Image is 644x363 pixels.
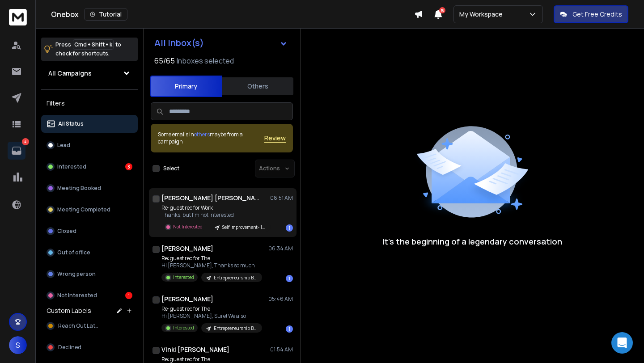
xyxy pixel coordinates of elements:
h1: [PERSON_NAME] [161,295,213,304]
div: 3 [125,163,132,170]
p: Interested [173,325,194,331]
p: Self Improvement- 1k-10k [222,224,265,231]
h3: Inboxes selected [177,55,234,66]
div: 1 [125,292,132,299]
button: All Campaigns [41,64,138,82]
p: Re: guest rec for The [161,255,262,262]
p: Wrong person [57,270,96,278]
button: All Status [41,115,138,133]
p: Entrepreneurship Batch #18 [214,325,257,332]
button: Review [264,134,286,143]
button: All Inbox(s) [147,34,295,52]
p: Meeting Booked [57,185,101,192]
p: Hi [PERSON_NAME], Sure! We also [161,312,262,320]
p: 06:34 AM [268,245,293,252]
button: Interested3 [41,158,138,176]
p: 05:46 AM [268,295,293,303]
p: Interested [173,274,194,281]
button: Not Interested1 [41,287,138,304]
span: 65 / 65 [154,55,175,66]
button: Tutorial [84,8,127,21]
div: 1 [286,224,293,232]
p: 4 [22,138,29,145]
h1: [PERSON_NAME] [161,244,213,253]
h1: All Campaigns [48,69,92,78]
span: Cmd + Shift + k [73,39,114,50]
button: Out of office [41,244,138,262]
p: Not Interested [57,292,97,299]
p: Press to check for shortcuts. [55,40,121,58]
button: Declined [41,338,138,356]
label: Select [163,165,179,172]
h1: Vinki [PERSON_NAME] [161,345,229,354]
p: Interested [57,163,86,170]
button: Others [222,76,293,96]
span: others [194,131,210,138]
button: S [9,336,27,354]
p: Hi [PERSON_NAME], Thanks so much [161,262,262,269]
h3: Filters [41,97,138,110]
p: Re: guest rec for The [161,356,262,363]
p: Thanks, but I'm not interested [161,211,269,219]
p: It’s the beginning of a legendary conversation [382,235,562,248]
h1: All Inbox(s) [154,38,204,47]
button: Reach Out Later [41,317,138,335]
div: 1 [286,275,293,282]
button: Wrong person [41,265,138,283]
p: Closed [57,228,76,235]
button: Meeting Booked [41,179,138,197]
button: Meeting Completed [41,201,138,219]
div: Some emails in maybe from a campaign [158,131,264,145]
h1: [PERSON_NAME] [PERSON_NAME] [161,194,260,203]
div: Onebox [51,8,414,21]
p: 01:54 AM [270,346,293,353]
button: Lead [41,136,138,154]
p: Entrepreneurship Batch #5 ([PERSON_NAME] + Anya) [214,274,257,281]
a: 4 [8,142,25,160]
div: Open Intercom Messenger [611,332,633,354]
div: 1 [286,325,293,333]
p: All Status [58,120,84,127]
button: Get Free Credits [554,5,628,23]
button: Primary [150,76,222,97]
p: Get Free Credits [572,10,622,19]
p: Meeting Completed [57,206,110,213]
span: Declined [58,344,81,351]
p: Re: guest rec for Work [161,204,269,211]
p: Not Interested [173,224,203,230]
p: Re: guest rec for The [161,305,262,312]
button: Closed [41,222,138,240]
p: Lead [57,142,70,149]
p: My Workspace [459,10,506,19]
p: Out of office [57,249,90,256]
p: 08:51 AM [270,194,293,202]
span: 16 [439,7,445,13]
span: Reach Out Later [58,322,100,329]
h3: Custom Labels [47,306,91,315]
